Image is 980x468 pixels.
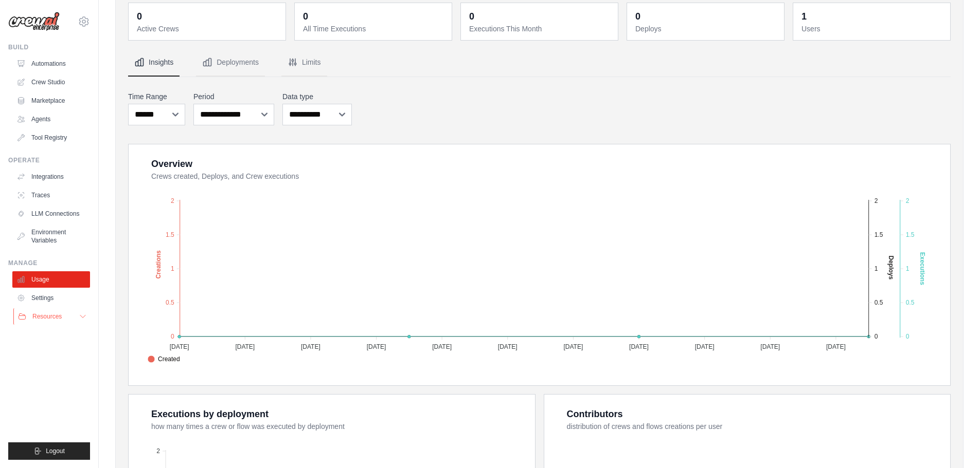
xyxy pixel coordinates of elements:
div: 0 [137,9,142,24]
dt: how many times a crew or flow was executed by deployment [151,421,523,432]
img: Logo [8,12,60,31]
div: Operate [8,156,90,164]
dt: Users [801,24,944,34]
tspan: 0 [906,333,910,340]
dt: Crews created, Deploys, and Crew executions [151,171,938,181]
div: Overview [151,157,192,171]
tspan: [DATE] [629,343,649,350]
tspan: [DATE] [432,343,452,350]
label: Time Range [128,91,185,102]
div: Executions by deployment [151,407,269,421]
tspan: 2 [156,447,160,455]
dt: distribution of crews and flows creations per user [567,421,938,432]
div: 0 [635,9,640,24]
tspan: 2 [875,197,878,204]
dt: All Time Executions [303,24,446,34]
text: Deploys [887,255,895,279]
dt: Active Crews [137,24,279,34]
nav: Tabs [128,49,951,77]
tspan: 1.5 [906,231,915,238]
tspan: 0.5 [875,299,883,306]
label: Period [193,91,274,102]
tspan: [DATE] [170,343,189,350]
dt: Executions This Month [469,24,612,34]
text: Creations [155,250,162,279]
tspan: [DATE] [301,343,320,350]
a: Traces [12,187,90,203]
span: Created [148,354,180,364]
button: Resources [13,308,91,325]
tspan: [DATE] [367,343,386,350]
tspan: 0 [171,333,174,340]
label: Data type [282,91,352,102]
tspan: [DATE] [760,343,780,350]
tspan: 2 [171,197,174,204]
a: Settings [12,290,90,306]
tspan: 1.5 [875,231,883,238]
div: 0 [303,9,308,24]
div: Build [8,43,90,51]
text: Executions [919,252,926,285]
tspan: 1.5 [166,231,174,238]
tspan: 1 [906,265,910,272]
button: Deployments [196,49,265,77]
span: Resources [32,312,62,321]
tspan: 1 [171,265,174,272]
div: 0 [469,9,474,24]
tspan: [DATE] [235,343,255,350]
tspan: 0 [875,333,878,340]
button: Limits [281,49,327,77]
div: Manage [8,259,90,267]
div: Contributors [567,407,623,421]
button: Insights [128,49,180,77]
a: Automations [12,55,90,72]
a: Usage [12,271,90,288]
tspan: [DATE] [695,343,715,350]
tspan: 2 [906,197,910,204]
a: Environment Variables [12,224,90,249]
tspan: [DATE] [563,343,583,350]
tspan: 0.5 [166,299,174,306]
button: Logout [8,442,90,460]
a: LLM Connections [12,205,90,222]
tspan: 1 [875,265,878,272]
div: 1 [801,9,807,24]
tspan: [DATE] [498,343,518,350]
dt: Deploys [635,24,778,34]
a: Tool Registry [12,129,90,146]
a: Crew Studio [12,74,90,90]
a: Agents [12,111,90,127]
span: Logout [46,447,65,455]
tspan: [DATE] [826,343,846,350]
tspan: 0.5 [906,299,915,306]
a: Integrations [12,169,90,185]
a: Marketplace [12,92,90,109]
